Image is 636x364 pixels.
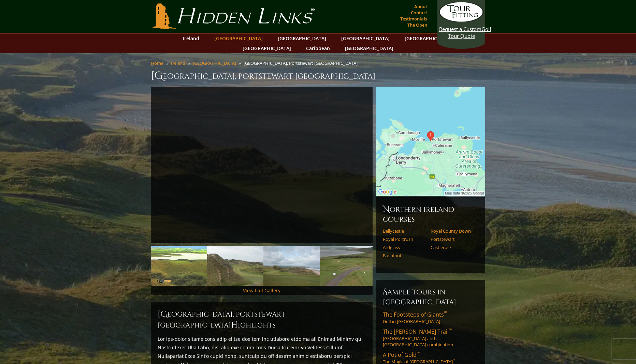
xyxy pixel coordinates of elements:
[383,236,426,242] a: Royal Portrush
[211,33,266,43] a: [GEOGRAPHIC_DATA]
[417,350,420,356] sup: ™
[193,60,236,66] a: [GEOGRAPHIC_DATA]
[376,87,485,196] img: Google Map of Portstewart Golf Club, Strand Road, Portstewart, Northern Ireland, United Kingdom
[383,311,478,324] a: The Footsteps of Giants™Golf in [GEOGRAPHIC_DATA]
[413,2,429,11] a: About
[383,204,478,224] h6: Northern Ireland Courses
[439,2,483,39] a: Request a CustomGolf Tour Quote
[383,287,478,307] h6: Sample Tours in [GEOGRAPHIC_DATA]
[338,33,393,43] a: [GEOGRAPHIC_DATA]
[439,26,481,32] span: Request a Custom
[409,8,429,17] a: Contact
[151,60,163,66] a: Home
[239,43,294,53] a: [GEOGRAPHIC_DATA]
[431,236,474,242] a: Portstewart
[383,253,426,258] a: Bushfoot
[383,351,420,359] span: A Pot of Gold
[342,43,397,53] a: [GEOGRAPHIC_DATA]
[444,310,447,316] sup: ™
[243,287,280,294] a: View Full Gallery
[151,69,485,83] h1: [GEOGRAPHIC_DATA], Portstewart [GEOGRAPHIC_DATA]
[303,43,333,53] a: Caribbean
[274,33,330,43] a: [GEOGRAPHIC_DATA]
[431,228,474,234] a: Royal County Down
[244,60,360,66] li: [GEOGRAPHIC_DATA], Portstewart [GEOGRAPHIC_DATA]
[179,33,203,43] a: Ireland
[399,14,429,24] a: Testimonials
[453,358,455,363] sup: ™
[431,245,474,250] a: Castlerock
[383,328,452,335] span: The [PERSON_NAME] Trail
[383,328,478,348] a: The [PERSON_NAME] Trail™[GEOGRAPHIC_DATA] and [GEOGRAPHIC_DATA] combination
[406,20,429,30] a: The Open
[383,311,447,318] span: The Footsteps of Giants
[231,320,238,331] span: H
[158,309,366,331] h2: [GEOGRAPHIC_DATA], Portstewart [GEOGRAPHIC_DATA] ighlights
[383,245,426,250] a: Ardglass
[401,33,457,43] a: [GEOGRAPHIC_DATA]
[449,327,452,333] sup: ™
[383,228,426,234] a: Ballycastle
[171,60,185,66] a: Ireland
